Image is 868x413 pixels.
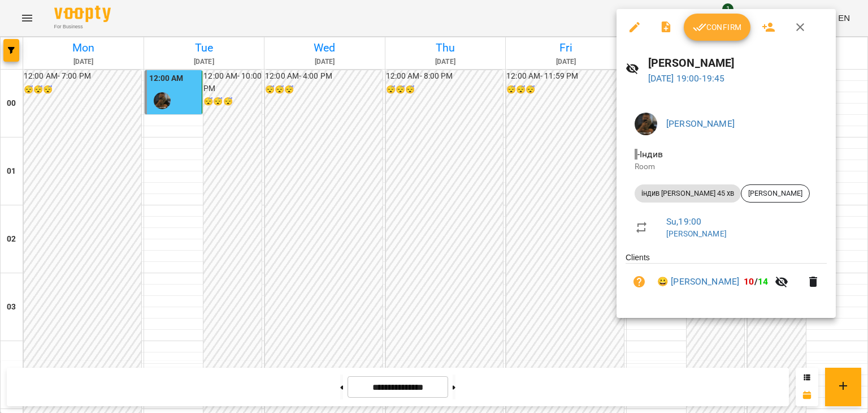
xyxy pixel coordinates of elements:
[741,188,809,199] span: [PERSON_NAME]
[648,73,725,84] a: [DATE] 19:00-19:45
[657,275,739,289] a: 😀 [PERSON_NAME]
[626,252,827,304] ul: Clients
[626,268,653,295] button: Unpaid. Bill the attendance?
[666,216,701,227] a: Su , 19:00
[666,229,727,238] a: [PERSON_NAME]
[758,276,768,287] span: 14
[693,20,741,34] span: Confirm
[684,14,750,41] button: Confirm
[635,149,665,160] span: - Індив
[635,161,818,173] p: Room
[635,188,741,199] span: індив [PERSON_NAME] 45 хв
[648,54,827,72] h6: [PERSON_NAME]
[635,113,657,135] img: 38836d50468c905d322a6b1b27ef4d16.jpg
[744,276,754,287] span: 10
[666,118,735,129] a: [PERSON_NAME]
[744,276,768,287] b: /
[741,184,810,203] div: [PERSON_NAME]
